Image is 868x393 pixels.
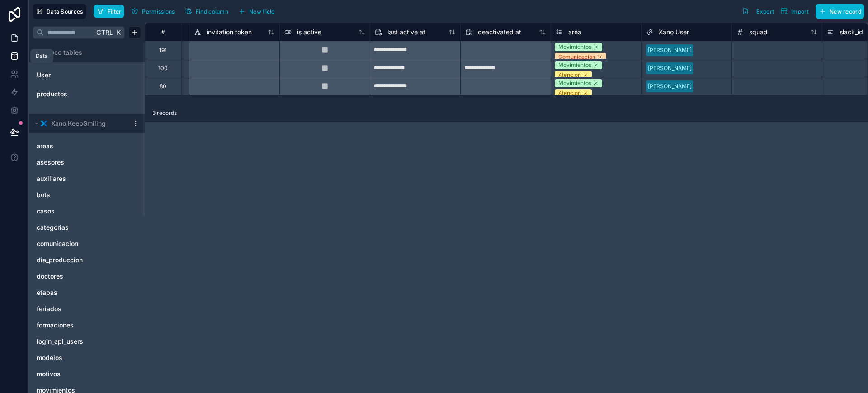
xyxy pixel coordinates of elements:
[756,8,774,15] span: Export
[777,4,812,19] button: Import
[37,321,119,330] a: formaciones
[94,5,125,18] button: Filter
[33,285,141,300] div: etapas
[207,28,252,37] span: invitation token
[37,71,51,80] span: User
[37,369,119,379] a: motivos
[749,28,768,37] span: squad
[158,65,168,72] div: 100
[37,142,119,151] a: areas
[37,321,74,330] span: formaciones
[33,188,141,202] div: bots
[37,223,119,232] a: categorias
[816,4,864,19] button: New record
[739,4,777,19] button: Export
[558,79,591,87] div: Movimientos
[791,8,809,15] span: Import
[558,89,581,97] div: Atencion
[37,190,119,199] a: bots
[159,47,167,54] div: 191
[33,46,136,59] button: Noloco tables
[830,8,861,15] span: New record
[33,334,141,349] div: login_api_users
[648,46,692,54] div: [PERSON_NAME]
[249,8,275,15] span: New field
[33,139,141,153] div: areas
[37,256,83,265] span: dia_produccion
[37,304,119,313] a: feriados
[40,48,82,57] span: Noloco tables
[37,207,55,216] span: casos
[37,353,119,362] a: modelos
[659,28,689,37] span: Xano User
[33,68,141,82] div: User
[37,337,83,346] span: login_api_users
[33,350,141,365] div: modelos
[37,256,119,265] a: dia_produccion
[33,117,128,130] button: Xano logoXano KeepSmiling
[196,8,228,15] span: Find column
[128,5,178,18] button: Permissions
[648,64,692,72] div: [PERSON_NAME]
[812,4,864,19] a: New record
[558,43,591,51] div: Movimientos
[37,369,61,379] span: motivos
[33,367,141,381] div: motivos
[840,28,863,37] span: slack_id
[51,119,106,128] span: Xano KeepSmiling
[478,28,521,37] span: deactivated at
[235,5,278,18] button: New field
[33,269,141,284] div: doctores
[33,253,141,267] div: dia_produccion
[37,158,64,167] span: asesores
[95,27,114,38] span: Ctrl
[37,239,78,248] span: comunicacion
[558,71,581,79] div: Atencion
[558,53,595,61] div: Comunicacion
[33,4,86,19] button: Data Sources
[37,288,57,297] span: etapas
[297,28,321,37] span: is active
[37,90,110,99] a: productos
[33,171,141,186] div: auxiliares
[37,174,66,183] span: auxiliares
[152,109,177,117] span: 3 records
[558,61,591,69] div: Movimientos
[37,158,119,167] a: asesores
[108,8,122,15] span: Filter
[152,28,174,35] div: #
[33,204,141,218] div: casos
[142,8,175,15] span: Permissions
[37,142,53,151] span: areas
[37,337,119,346] a: login_api_users
[36,52,48,60] div: Data
[37,288,119,297] a: etapas
[37,239,119,248] a: comunicacion
[37,71,110,80] a: User
[115,29,122,36] span: K
[37,207,119,216] a: casos
[33,302,141,316] div: feriados
[33,318,141,332] div: formaciones
[37,190,50,199] span: bots
[40,120,47,127] img: Xano logo
[37,272,63,281] span: doctores
[33,87,141,101] div: productos
[568,28,581,37] span: area
[37,304,61,313] span: feriados
[37,272,119,281] a: doctores
[33,237,141,251] div: comunicacion
[33,220,141,235] div: categorias
[128,5,181,18] a: Permissions
[182,5,231,18] button: Find column
[47,8,83,15] span: Data Sources
[160,83,166,90] div: 80
[37,174,119,183] a: auxiliares
[37,90,67,99] span: productos
[387,28,425,37] span: last active at
[33,155,141,170] div: asesores
[37,223,69,232] span: categorias
[648,82,692,90] div: [PERSON_NAME]
[37,353,62,362] span: modelos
